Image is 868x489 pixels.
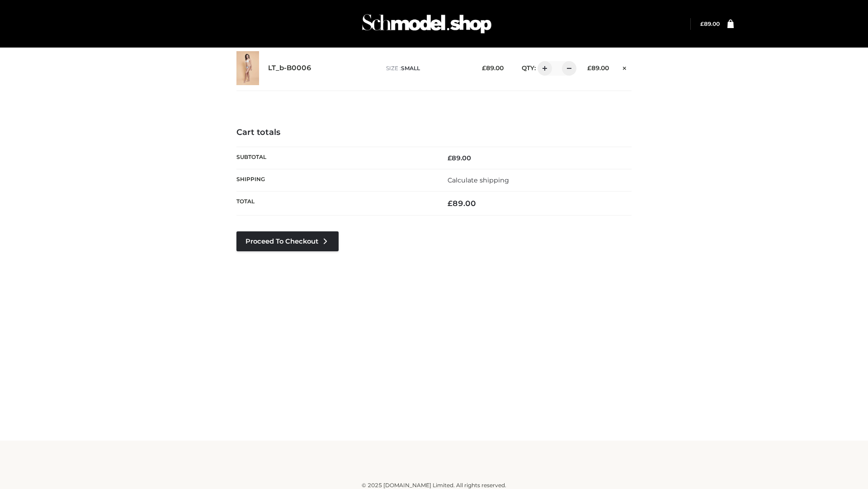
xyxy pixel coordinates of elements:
span: £ [448,199,453,208]
bdi: 89.00 [448,199,476,208]
th: Total [236,192,434,216]
bdi: 89.00 [700,20,720,27]
bdi: 89.00 [587,64,609,72]
th: Subtotal [236,147,434,169]
th: Shipping [236,169,434,191]
a: Remove this item [618,61,632,73]
span: £ [448,154,452,162]
a: Proceed to Checkout [236,231,339,251]
span: £ [587,64,591,72]
a: LT_b-B0006 [268,64,311,72]
span: £ [700,20,704,27]
h4: Cart totals [236,128,632,138]
span: £ [482,64,486,72]
img: Schmodel Admin 964 [359,6,495,42]
div: QTY: [513,61,573,76]
p: size : [386,64,468,72]
bdi: 89.00 [448,154,471,162]
a: £89.00 [700,20,720,27]
a: Calculate shipping [448,176,509,184]
span: SMALL [401,65,420,72]
bdi: 89.00 [482,64,504,72]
